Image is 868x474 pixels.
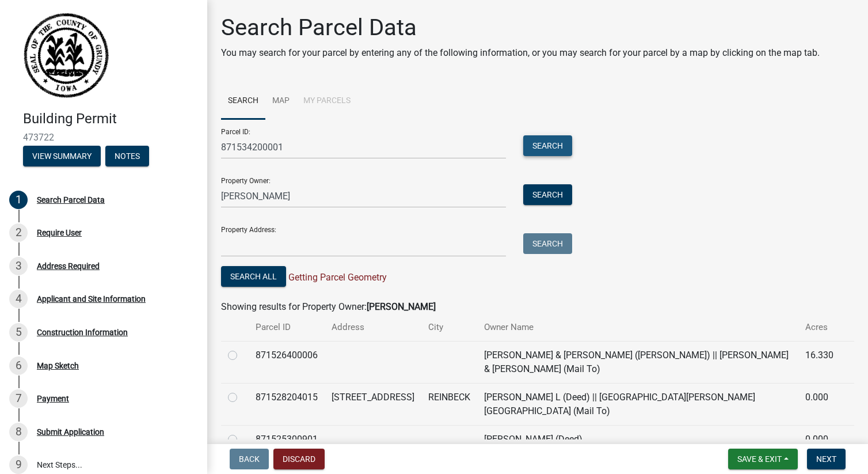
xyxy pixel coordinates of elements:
[221,266,286,287] button: Search All
[37,362,79,370] div: Map Sketch
[23,146,101,166] button: View Summary
[37,262,100,270] div: Address Required
[477,341,798,383] td: [PERSON_NAME] & [PERSON_NAME] ([PERSON_NAME]) || [PERSON_NAME] & [PERSON_NAME] (Mail To)
[31,67,40,76] img: tab_domain_overview_orange.svg
[477,314,798,341] th: Owner Name
[249,314,325,341] th: Parcel ID
[32,18,56,28] div: v 4.0.25
[221,300,854,314] div: Showing results for Property Owner:
[23,152,101,161] wm-modal-confirm: Summary
[18,30,28,39] img: website_grey.svg
[798,425,840,453] td: 0.000
[798,341,840,383] td: 16.330
[265,83,296,120] a: Map
[367,301,436,312] strong: [PERSON_NAME]
[37,229,82,237] div: Require User
[23,111,198,127] h4: Building Permit
[37,328,128,336] div: Construction Information
[23,12,109,98] img: Grundy County, Iowa
[221,83,265,120] a: Search
[9,389,28,408] div: 7
[44,68,103,75] div: Domain Overview
[798,383,840,425] td: 0.000
[9,357,28,375] div: 6
[737,454,782,464] span: Save & Exit
[477,425,798,453] td: [PERSON_NAME] (Deed)
[807,449,846,469] button: Next
[9,191,28,209] div: 1
[249,341,325,383] td: 871526400006
[37,395,69,403] div: Payment
[523,184,572,205] button: Search
[37,196,105,204] div: Search Parcel Data
[37,295,146,303] div: Applicant and Site Information
[9,290,28,308] div: 4
[421,314,477,341] th: City
[249,425,325,453] td: 871525300901
[477,383,798,425] td: [PERSON_NAME] L (Deed) || [GEOGRAPHIC_DATA][PERSON_NAME][GEOGRAPHIC_DATA] (Mail To)
[30,30,127,39] div: Domain: [DOMAIN_NAME]
[9,456,28,474] div: 9
[105,152,149,161] wm-modal-confirm: Notes
[421,383,477,425] td: REINBECK
[325,383,421,425] td: [STREET_ADDRESS]
[239,454,260,464] span: Back
[9,257,28,275] div: 3
[9,223,28,242] div: 2
[816,454,836,464] span: Next
[286,272,387,283] span: Getting Parcel Geometry
[273,449,325,469] button: Discard
[798,314,840,341] th: Acres
[221,14,820,41] h1: Search Parcel Data
[221,46,820,60] p: You may search for your parcel by entering any of the following information, or you may search fo...
[37,428,104,436] div: Submit Application
[249,383,325,425] td: 871528204015
[105,146,149,166] button: Notes
[325,314,421,341] th: Address
[230,449,269,469] button: Back
[127,68,194,75] div: Keywords by Traffic
[728,449,798,469] button: Save & Exit
[523,135,572,156] button: Search
[523,233,572,254] button: Search
[115,67,124,76] img: tab_keywords_by_traffic_grey.svg
[9,323,28,342] div: 5
[9,423,28,441] div: 8
[18,18,28,28] img: logo_orange.svg
[23,132,184,143] span: 473722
